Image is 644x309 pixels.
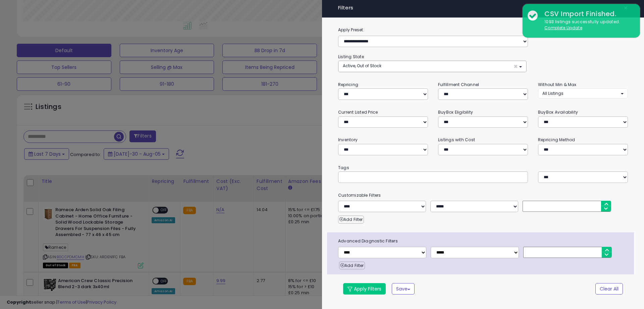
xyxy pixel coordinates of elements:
button: × [621,3,631,13]
small: Tags [333,164,633,171]
span: × [624,3,628,13]
small: Repricing Method [538,137,575,143]
span: × [514,63,518,70]
span: Active, Out of Stock [343,63,381,69]
div: 1093 listings successfully updated. [539,19,635,31]
small: Without Min & Max [538,82,577,87]
small: Listing State [338,54,364,60]
small: Fulfillment Channel [438,82,479,87]
div: CSV Import Finished. [539,9,635,19]
small: Repricing [338,82,358,87]
small: BuyBox Availability [538,109,578,115]
button: Apply Filters [343,283,386,295]
label: Apply Preset: [333,26,633,34]
small: Inventory [338,137,358,143]
button: Save [392,283,415,295]
button: Add Filter [339,262,365,270]
small: Listings with Cost [438,137,475,143]
button: Add Filter [338,216,364,224]
button: Active, Out of Stock × [338,61,526,72]
small: Current Listed Price [338,109,378,115]
small: Customizable Filters [333,192,633,199]
h4: Filters [338,5,628,11]
u: Complete Update [544,25,582,31]
button: Clear All [595,283,623,295]
span: All Listings [542,90,563,96]
button: All Listings [538,88,628,98]
span: Advanced Diagnostic Filters [333,237,634,245]
small: BuyBox Eligibility [438,109,473,115]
